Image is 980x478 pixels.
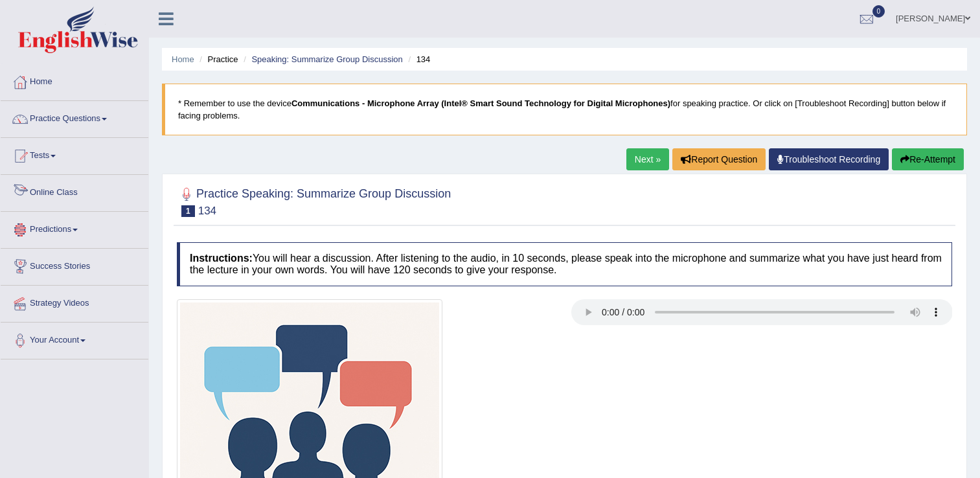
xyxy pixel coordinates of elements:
a: Strategy Videos [1,286,148,318]
b: Communications - Microphone Array (Intel® Smart Sound Technology for Digital Microphones) [291,98,670,108]
button: Re-Attempt [892,148,964,170]
blockquote: * Remember to use the device for speaking practice. Or click on [Troubleshoot Recording] button b... [162,84,967,135]
b: Instructions: [190,253,253,264]
a: Practice Questions [1,101,148,133]
a: Online Class [1,175,148,207]
a: Troubleshoot Recording [769,148,889,170]
a: Home [1,64,148,97]
a: Speaking: Summarize Group Discussion [251,54,402,64]
a: Next » [626,148,669,170]
span: 0 [872,5,885,17]
a: Home [172,54,194,64]
li: 134 [405,53,430,65]
li: Practice [196,53,238,65]
h2: Practice Speaking: Summarize Group Discussion [177,185,451,217]
span: 1 [181,205,195,217]
a: Your Account [1,323,148,355]
h4: You will hear a discussion. After listening to the audio, in 10 seconds, please speak into the mi... [177,242,952,286]
button: Report Question [672,148,766,170]
small: 134 [198,205,216,217]
a: Tests [1,138,148,170]
a: Predictions [1,212,148,244]
a: Success Stories [1,249,148,281]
